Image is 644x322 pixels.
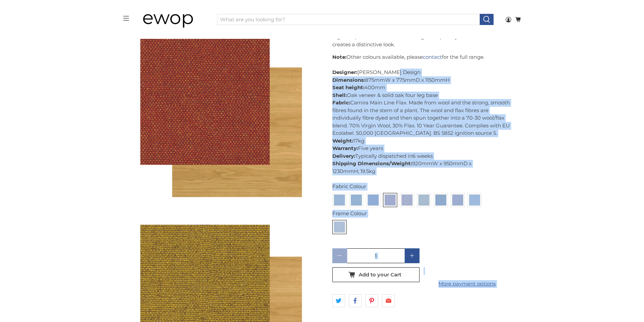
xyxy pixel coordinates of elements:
strong: Weight: [332,138,353,144]
strong: Shell: [332,92,347,98]
span: Typically dispatched in [355,153,412,159]
strong: Designer: [332,69,357,75]
div: Frame Colour [332,210,515,218]
strong: Dimensions: [332,77,365,83]
span: for the full range. [442,54,484,60]
span: Other colours available, please [347,54,423,60]
input: What are you looking for? [217,14,480,25]
span: Add to your Cart [359,272,401,278]
div: Fabric Colour [332,183,515,191]
p: [PERSON_NAME] Design 875mmW x 775mmD x 1150mmH 400mm Oak veneer & solid oak four leg base Camira ... [332,53,515,175]
strong: Fabric: [332,99,350,106]
button: Add to your Cart [332,267,420,282]
strong: Warranty: [332,145,358,151]
a: Connection Office Hygge High Back Oak Chair Leyton [129,25,312,207]
strong: Delivery: [332,153,355,159]
a: More payment options [424,280,511,288]
strong: Note: [332,54,347,60]
a: contact [423,54,442,60]
strong: Seat height: [332,84,364,91]
strong: Shipping Dimensions/Weight: [332,160,412,167]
